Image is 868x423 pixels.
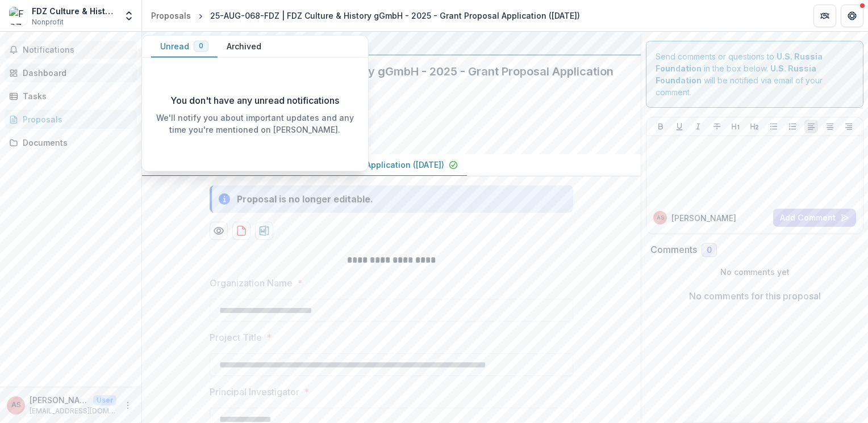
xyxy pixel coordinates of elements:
button: Unread [151,36,218,58]
div: FDZ Culture & History gGmbH [32,5,116,17]
p: Principal Investigator [210,385,299,399]
p: [EMAIL_ADDRESS][DOMAIN_NAME] [30,406,116,416]
p: Project Title [210,331,262,344]
button: Italicize [691,120,705,133]
div: U.S. Russia Foundation [151,36,632,50]
button: Heading 2 [748,120,761,133]
p: Organization Name [210,276,293,290]
div: Proposal is no longer editable. [237,192,373,206]
p: We'll notify you about important updates and any time you're mentioned on [PERSON_NAME]. [151,112,359,136]
nav: breadcrumb [147,7,585,24]
button: Open entity switcher [121,5,137,27]
button: Underline [673,120,686,133]
button: Preview aa24d914-cb70-4cb9-bb55-6d902c3d8a91-0.pdf [210,222,228,240]
span: Notifications [23,45,132,55]
div: Documents [23,137,128,149]
a: Proposals [5,110,137,129]
p: [PERSON_NAME] [671,212,736,224]
button: Partners [813,5,836,27]
button: Get Help [841,5,863,27]
p: No comments for this proposal [689,289,821,303]
button: download-proposal [255,222,273,240]
div: Anastasija Stefanovic [11,401,21,409]
button: Align Center [823,120,837,133]
button: Bold [654,120,667,133]
button: Strike [710,120,724,133]
button: Archived [218,36,270,58]
button: Ordered List [786,120,799,133]
h2: 25-AUG-068-FDZ | FDZ Culture & History gGmbH - 2025 - Grant Proposal Application ([DATE]) [151,65,614,92]
button: Heading 1 [729,120,742,133]
button: Bullet List [767,120,781,133]
div: Proposals [151,10,191,22]
p: User [93,395,116,405]
button: download-proposal [232,222,251,240]
span: 0 [707,246,712,255]
div: Tasks [23,90,128,102]
a: Tasks [5,87,137,105]
a: Documents [5,133,137,152]
div: 25-AUG-068-FDZ | FDZ Culture & History gGmbH - 2025 - Grant Proposal Application ([DATE]) [210,10,580,22]
span: Nonprofit [32,17,64,27]
button: Notifications [5,41,137,59]
img: FDZ Culture & History gGmbH [9,7,27,25]
button: Align Left [804,120,818,133]
p: You don't have any unread notifications [170,94,339,107]
a: Dashboard [5,64,137,82]
button: More [121,399,135,412]
div: Dashboard [23,67,128,79]
p: No comments yet [650,266,859,278]
span: 0 [199,42,203,50]
button: Add Comment [773,209,856,227]
h2: Comments [650,244,697,255]
div: Proposals [23,113,128,125]
p: [PERSON_NAME] [30,394,89,406]
a: Proposals [147,7,195,24]
div: Anastasija Stefanovic [657,215,664,221]
button: Align Right [842,120,856,133]
div: Send comments or questions to in the box below. will be notified via email of your comment. [646,41,863,108]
